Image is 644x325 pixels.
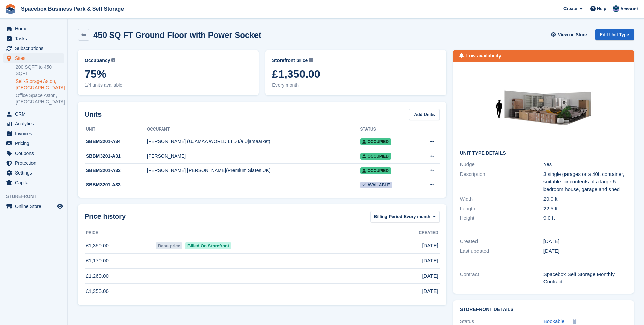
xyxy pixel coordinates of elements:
span: Billed On Storefront [185,242,231,249]
span: Subscriptions [15,44,55,53]
div: [PERSON_NAME] (UJAMAA WORLD LTD t/a Ujamaarket) [147,138,360,145]
a: menu [3,129,64,138]
div: Last updated [460,247,543,255]
td: £1,170.00 [85,253,154,269]
span: Online Store [15,202,55,211]
img: Daud [613,5,619,12]
th: Status [360,124,415,135]
div: [DATE] [543,247,627,255]
span: Occupied [360,138,391,145]
span: [DATE] [422,287,438,295]
a: Office Space Aston, [GEOGRAPHIC_DATA] [16,92,64,105]
span: Occupied [360,167,391,174]
div: Length [460,205,543,213]
div: Nudge [460,161,543,168]
span: Help [597,5,606,12]
th: Occupant [147,124,360,135]
div: 22.5 ft [543,205,627,213]
a: 200 SQFT to 450 SQFT [16,64,64,77]
span: Occupied [360,153,391,160]
img: stora-icon-8386f47178a22dfd0bd8f6a31ec36ba5ce8667c1dd55bd0f319d3a0aa187defe.svg [5,4,16,14]
div: [PERSON_NAME] [PERSON_NAME](Premium Slates UK) [147,167,360,174]
a: menu [3,148,64,158]
div: SBBM3201-A31 [85,153,147,160]
img: icon-info-grey-7440780725fd019a000dd9b08b2336e03edf1995a4989e88bcd33f0948082b44.svg [309,58,313,62]
a: menu [3,168,64,178]
a: menu [3,109,64,119]
span: Billing Period: [374,213,404,220]
span: Account [620,6,638,13]
span: 1/4 units available [85,82,252,89]
a: menu [3,44,64,53]
span: CRM [15,109,55,119]
span: Analytics [15,119,55,129]
span: Home [15,24,55,33]
span: Tasks [15,34,55,43]
div: Low availability [466,52,501,60]
span: Price history [85,211,126,222]
div: 20.0 ft [543,195,627,203]
a: menu [3,178,64,187]
div: Contract [460,271,543,286]
h2: 450 SQ FT Ground Floor with Power Socket [93,30,261,40]
span: £1,350.00 [272,68,439,80]
div: Description [460,170,543,193]
div: Yes [543,161,627,168]
td: - [147,178,360,192]
h2: Unit Type details [460,150,627,156]
span: Protection [15,158,55,168]
span: Every month [404,213,430,220]
a: Spacebox Business Park & Self Storage [18,3,127,15]
span: [DATE] [422,257,438,265]
span: Sites [15,53,55,63]
span: Capital [15,178,55,187]
div: [PERSON_NAME] [147,153,360,160]
a: menu [3,139,64,148]
div: [DATE] [543,238,627,246]
div: Height [460,214,543,222]
td: £1,350.00 [85,238,154,253]
span: Storefront [6,193,67,200]
div: Spacebox Self Storage Monthly Contract [543,271,627,286]
span: Bookable [543,318,565,324]
span: Created [419,230,438,236]
td: £1,350.00 [85,284,154,299]
div: SBBM3201-A32 [85,167,147,174]
span: Occupancy [85,57,110,64]
th: Unit [85,124,147,135]
img: icon-info-grey-7440780725fd019a000dd9b08b2336e03edf1995a4989e88bcd33f0948082b44.svg [111,58,115,62]
td: £1,260.00 [85,269,154,284]
a: View on Store [550,29,590,40]
span: Settings [15,168,55,178]
h2: Units [85,109,102,119]
a: Self-Storage Aston, [GEOGRAPHIC_DATA] [16,78,64,91]
a: menu [3,119,64,129]
div: Width [460,195,543,203]
img: 400-sqft-unit.jpg [493,69,594,145]
span: [DATE] [422,242,438,250]
a: Preview store [56,202,64,210]
a: menu [3,158,64,168]
a: menu [3,34,64,43]
span: Create [563,5,577,12]
a: menu [3,53,64,63]
div: SBBM3201-A33 [85,181,147,188]
button: Billing Period: Every month [370,211,440,222]
span: Storefront price [272,57,308,64]
span: Every month [272,82,439,89]
th: Price [85,228,154,238]
a: menu [3,202,64,211]
span: Available [360,182,392,188]
span: [DATE] [422,272,438,280]
span: 75% [85,68,252,80]
span: Pricing [15,139,55,148]
span: Base price [156,242,182,249]
div: Created [460,238,543,246]
div: 9.0 ft [543,214,627,222]
a: Add Units [409,109,439,120]
a: menu [3,24,64,33]
span: Coupons [15,148,55,158]
div: SBBM3201-A34 [85,138,147,145]
div: 3 single garages or a 40ft container, suitable for contents of a large 5 bedroom house, garage an... [543,170,627,193]
a: Edit Unit Type [595,29,634,40]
